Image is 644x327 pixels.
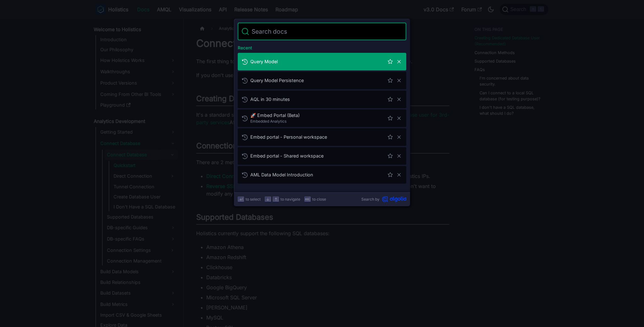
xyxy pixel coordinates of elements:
svg: Enter key [239,197,243,202]
button: Save this search [387,96,394,103]
button: Save this search [387,152,394,159]
button: Remove this search from history [396,58,402,65]
svg: Arrow down [265,197,270,202]
span: Search by [361,196,380,202]
span: Query Model [250,58,384,64]
svg: Algolia [382,196,406,202]
a: Embed portal - Personal workspace [238,128,406,146]
svg: Arrow up [274,197,278,202]
input: Search docs [249,23,402,40]
span: Embed portal - Shared workspace [250,153,384,159]
span: Query Model Persistence [250,77,384,83]
span: Embedded Analytics [250,118,384,124]
a: Embed portal - Shared workspace [238,147,406,165]
span: to navigate [280,196,300,202]
button: Save this search [387,134,394,141]
a: Search byAlgolia [361,196,406,202]
button: Save this search [387,115,394,122]
button: Remove this search from history [396,152,402,159]
a: Query Model [238,53,406,70]
button: Remove this search from history [396,171,402,178]
button: Save this search [387,171,394,178]
span: to select [246,196,261,202]
button: Remove this search from history [396,115,402,122]
a: AML Data Model Introduction [238,166,406,184]
span: AQL in 30 minutes [250,96,384,102]
span: 🚀 Embed Portal (Beta)​ [250,112,384,118]
button: Remove this search from history [396,77,402,84]
button: Remove this search from history [396,134,402,141]
button: Save this search [387,77,394,84]
button: Save this search [387,58,394,65]
span: Embed portal - Personal workspace [250,134,384,140]
span: to close [312,196,326,202]
a: 🚀 Embed Portal (Beta)​Embedded Analytics [238,109,406,127]
a: Query Model Persistence [238,72,406,89]
a: AQL in 30 minutes [238,91,406,108]
div: Recent [236,40,408,53]
svg: Escape key [305,197,310,202]
span: AML Data Model Introduction [250,172,384,178]
button: Remove this search from history [396,96,402,103]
